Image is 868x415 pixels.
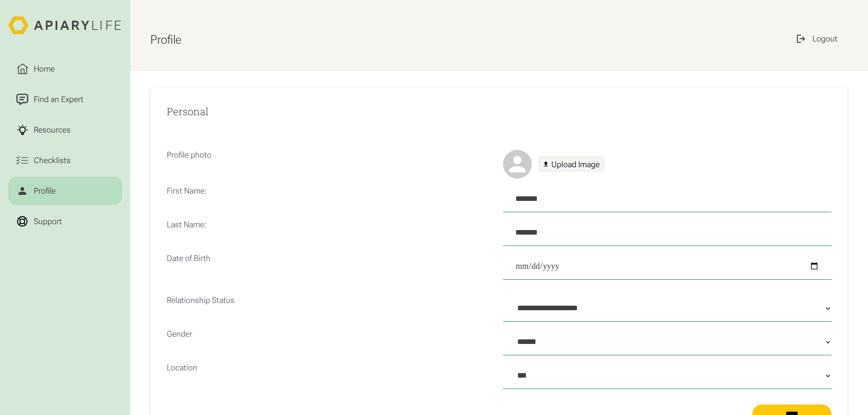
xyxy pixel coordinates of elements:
a: Upload Image [539,157,604,171]
a: Support [8,207,122,236]
p: Gender [167,329,495,355]
div: Checklists [31,154,72,167]
p: Date of Birth [167,253,495,288]
a: Checklists [8,146,122,175]
div: Upload Image [551,158,600,170]
div: Resources [31,124,72,136]
div: Support [31,215,64,228]
p: Relationship Status [167,295,495,322]
p: Last Name: [167,220,495,246]
a: Home [8,55,122,83]
div: Find an Expert [31,93,85,106]
div: Logout [811,32,840,45]
a: Resources [8,116,122,144]
h1: Profile [150,32,181,47]
h2: Personal [167,104,495,119]
p: Location [167,363,495,397]
a: Profile [8,177,122,205]
div: Profile [31,185,57,197]
p: Profile photo [167,150,495,179]
div: Home [31,63,56,75]
a: Logout [787,25,847,53]
a: Find an Expert [8,85,122,114]
p: First Name: [167,186,495,212]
